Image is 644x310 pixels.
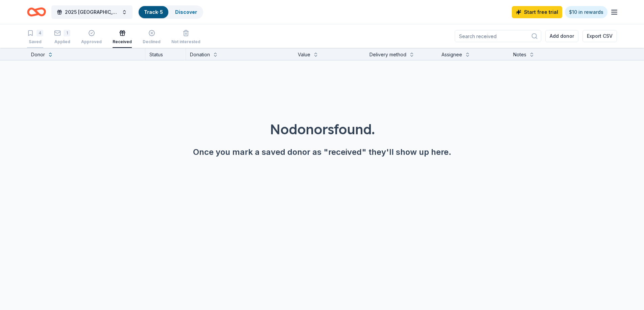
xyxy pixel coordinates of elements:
div: 4 [37,30,43,36]
span: 2025 [GEOGRAPHIC_DATA] Gala [65,8,119,16]
div: Delivery method [369,51,406,59]
a: $10 in rewards [565,6,607,18]
button: Approved [81,27,102,48]
button: Declined [143,27,161,48]
button: 4Saved [27,27,43,48]
div: No donors found. [16,120,628,139]
button: Export CSV [582,30,617,42]
div: Status [145,48,186,60]
div: Received [113,39,132,45]
div: Assignee [442,51,462,59]
div: Donor [31,51,45,59]
a: Discover [175,9,197,15]
button: 2025 [GEOGRAPHIC_DATA] Gala [51,5,133,19]
div: 1 [64,30,70,36]
button: Track· 5Discover [138,5,203,19]
div: Notes [513,51,526,59]
div: Once you mark a saved donor as "received" they'll show up here. [16,147,628,158]
a: Track· 5 [144,9,163,15]
div: Declined [143,39,161,45]
div: Approved [81,39,102,45]
button: 1Applied [54,27,70,48]
div: Donation [190,51,210,59]
div: Not interested [171,39,200,45]
div: Applied [54,39,70,45]
button: Received [113,27,132,48]
a: Home [27,4,46,20]
div: Saved [27,39,43,45]
button: Add donor [545,30,578,42]
button: Not interested [171,27,200,48]
div: Value [298,51,310,59]
a: Start free trial [512,6,562,18]
input: Search received [455,30,541,42]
